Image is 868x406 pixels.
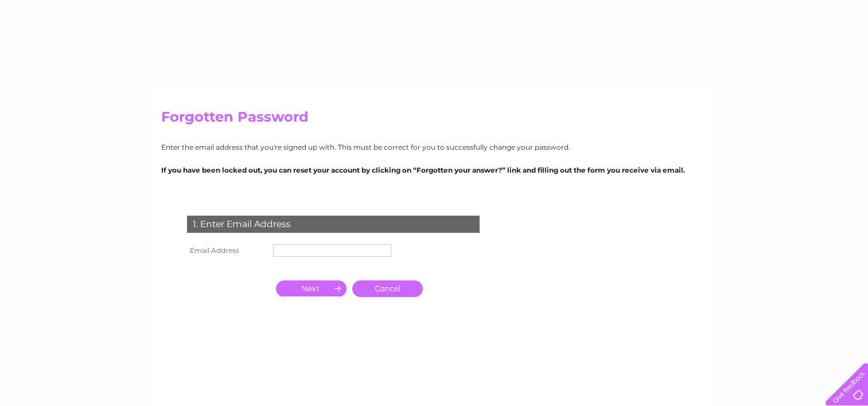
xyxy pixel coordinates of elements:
th: Email Address [184,241,270,260]
p: If you have been locked out, you can reset your account by clicking on “Forgotten your answer?” l... [161,165,707,175]
a: Cancel [352,280,423,297]
div: 1. Enter Email Address [187,216,480,233]
h2: Forgotten Password [161,109,707,131]
p: Enter the email address that you're signed up with. This must be correct for you to successfully ... [161,142,707,153]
